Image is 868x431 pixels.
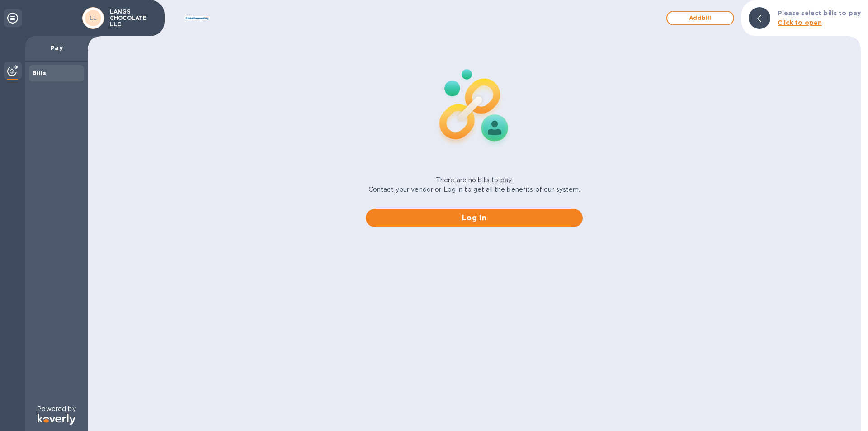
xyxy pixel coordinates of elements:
[373,213,576,223] span: Log in
[38,414,75,425] img: Logo
[33,43,80,52] p: Pay
[90,14,97,21] b: LL
[778,9,861,17] b: Please select bills to pay
[33,70,46,76] b: Bills
[368,175,580,194] p: There are no bills to pay. Contact your vendor or Log in to get all the benefits of our system.
[110,9,155,28] p: LANGS CHOCOLATE LLC
[666,11,734,25] button: Addbill
[675,13,726,24] span: Add bill
[366,209,583,227] button: Log in
[37,404,75,414] p: Powered by
[778,19,822,26] b: Click to open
